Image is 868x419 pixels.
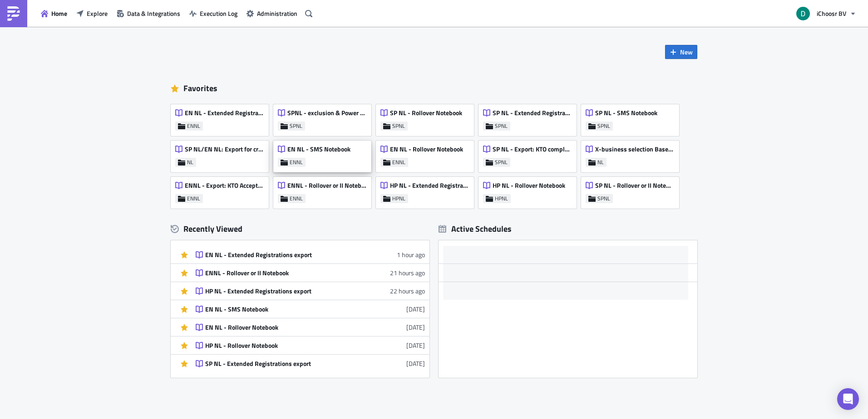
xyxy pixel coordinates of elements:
a: EN NL - Extended Registrations exportENNL [171,100,273,136]
a: ENNL - Rollover or II NotebookENNL [273,172,376,209]
span: iChoosr BV [817,9,846,18]
a: SP NL - Rollover NotebookSPNL [376,100,478,136]
span: HPNL [495,195,508,202]
div: Recently Viewed [171,222,429,236]
time: 2025-09-11T07:28:32Z [397,250,425,259]
a: HP NL - Rollover Notebook[DATE] [196,336,425,354]
span: X-business selection Base from ENNL [595,145,674,153]
span: SPNL [290,122,302,130]
a: HP NL - Extended Registrations export22 hours ago [196,282,425,300]
div: HP NL - Rollover Notebook [205,341,364,350]
a: EN NL - Rollover Notebook[DATE] [196,318,425,336]
span: NL [187,159,193,166]
div: Active Schedules [439,224,512,234]
a: ENNL - Export: KTO Accepted #4000 for VEHENNL [171,172,273,209]
div: EN NL - Rollover Notebook [205,323,364,331]
span: SPNL [597,195,610,202]
button: Explore [72,6,112,20]
a: X-business selection Base from ENNLNL [581,136,684,172]
div: ENNL - Rollover or II Notebook [205,269,364,277]
span: ENNL [290,159,303,166]
span: HPNL [392,195,405,202]
span: SP NL - SMS Notebook [595,109,657,117]
div: Favorites [171,82,697,95]
span: SPNL - exclusion & Power back to grid list [287,109,366,117]
span: Administration [257,9,297,18]
span: HP NL - Rollover Notebook [493,181,565,190]
button: Administration [242,6,302,20]
span: ENNL [187,195,200,202]
time: 2025-09-10T10:10:10Z [390,286,425,296]
a: SPNL - exclusion & Power back to grid listSPNL [273,100,376,136]
a: HP NL - Rollover NotebookHPNL [478,172,581,209]
time: 2025-09-01T15:21:13Z [406,359,425,368]
span: ENNL [290,195,303,202]
div: EN NL - Extended Registrations export [205,251,364,259]
button: New [665,45,697,59]
button: iChoosr BV [791,4,861,24]
a: EN NL - SMS NotebookENNL [273,136,376,172]
a: SP NL - Export: KTO completed/declined #4000 for VEHSPNL [478,136,581,172]
time: 2025-09-10T08:20:55Z [406,304,425,314]
time: 2025-09-10T11:27:52Z [390,268,425,278]
span: New [680,47,693,57]
a: EN NL - SMS Notebook[DATE] [196,300,425,318]
button: Home [36,6,72,20]
div: SP NL - Extended Registrations export [205,360,364,368]
span: SPNL [597,122,610,130]
span: SP NL/EN NL: Export for cross check with CRM VEH [185,145,264,153]
span: ENNL [187,122,200,130]
span: ENNL [392,159,405,166]
span: ENNL - Export: KTO Accepted #4000 for VEH [185,181,264,190]
div: HP NL - Extended Registrations export [205,287,364,295]
span: EN NL - SMS Notebook [287,145,350,153]
span: SPNL [495,159,508,166]
span: HP NL - Extended Registrations export [390,181,469,190]
time: 2025-09-04T12:04:08Z [406,322,425,332]
button: Data & Integrations [112,6,185,20]
a: HP NL - Extended Registrations exportHPNL [376,172,478,209]
span: Execution Log [200,9,237,18]
img: PushMetrics [6,6,21,21]
a: SP NL - SMS NotebookSPNL [581,100,684,136]
span: SP NL - Rollover Notebook [390,109,462,117]
time: 2025-09-02T11:43:47Z [406,341,425,350]
span: Explore [87,9,108,18]
a: SP NL - Extended Registrations exportSPNL [478,100,581,136]
span: SP NL - Extended Registrations export [493,109,572,117]
a: SP NL - Rollover or II NotebookSPNL [581,172,684,209]
a: SP NL/EN NL: Export for cross check with CRM VEHNL [171,136,273,172]
span: SP NL - Export: KTO completed/declined #4000 for VEH [493,145,572,153]
span: SPNL [392,122,405,130]
a: SP NL - Extended Registrations export[DATE] [196,355,425,372]
a: ENNL - Rollover or II Notebook21 hours ago [196,264,425,282]
span: Data & Integrations [127,9,180,18]
span: EN NL - Rollover Notebook [390,145,463,153]
span: EN NL - Extended Registrations export [185,109,264,117]
span: Home [51,9,67,18]
div: Open Intercom Messenger [837,388,859,410]
span: SP NL - Rollover or II Notebook [595,181,674,190]
span: NL [597,159,604,166]
button: Execution Log [185,6,242,20]
span: ENNL - Rollover or II Notebook [287,181,366,190]
a: EN NL - Rollover NotebookENNL [376,136,478,172]
img: Avatar [795,6,811,21]
a: EN NL - Extended Registrations export1 hour ago [196,246,425,263]
div: EN NL - SMS Notebook [205,305,364,313]
span: SPNL [495,122,508,130]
